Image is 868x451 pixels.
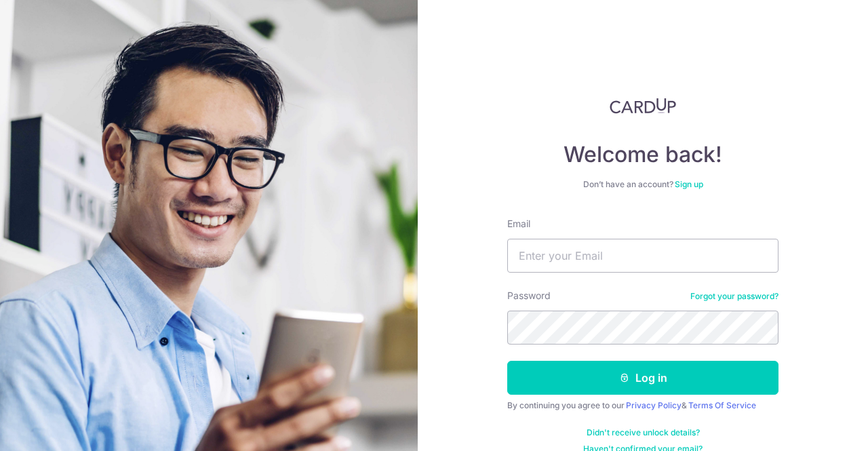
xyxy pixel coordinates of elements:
[587,427,700,438] a: Didn't receive unlock details?
[688,400,756,410] a: Terms Of Service
[507,361,778,395] button: Log in
[507,141,778,168] h4: Welcome back!
[690,291,778,302] a: Forgot your password?
[610,98,676,114] img: CardUp Logo
[507,217,530,231] label: Email
[507,400,778,411] div: By continuing you agree to our &
[507,239,778,273] input: Enter your Email
[507,179,778,190] div: Don’t have an account?
[626,400,682,410] a: Privacy Policy
[675,179,703,189] a: Sign up
[507,289,551,302] label: Password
